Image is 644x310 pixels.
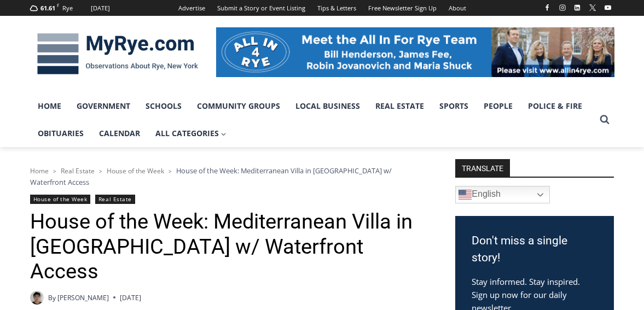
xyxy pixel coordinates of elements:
a: Real Estate [368,92,432,120]
a: Real Estate [61,166,95,176]
a: [PERSON_NAME] [57,293,109,302]
h1: House of the Week: Mediterranean Villa in [GEOGRAPHIC_DATA] w/ Waterfront Access [30,209,427,284]
a: Instagram [556,1,569,14]
a: Calendar [91,120,148,147]
strong: TRANSLATE [455,159,510,177]
a: Local Business [288,92,368,120]
img: All in for Rye [216,27,614,77]
a: House of the Week [107,166,164,176]
h3: Don't miss a single story! [472,232,597,267]
a: House of the Week [30,195,91,204]
a: Facebook [541,1,554,14]
a: People [476,92,520,120]
a: Author image [30,291,44,305]
a: Community Groups [189,92,288,120]
a: Linkedin [571,1,584,14]
nav: Breadcrumbs [30,165,427,188]
div: Rye [62,3,73,13]
a: Home [30,166,49,176]
a: Sports [432,92,476,120]
a: English [455,186,550,203]
span: 61.61 [40,4,55,12]
a: YouTube [601,1,614,14]
span: By [48,293,56,303]
nav: Primary Navigation [30,92,595,148]
a: Government [69,92,138,120]
img: en [459,188,472,201]
div: [DATE] [91,3,110,13]
span: > [169,167,172,175]
a: Obituaries [30,120,91,147]
button: View Search Form [595,110,614,130]
a: Schools [138,92,189,120]
span: F [57,2,59,8]
a: All Categories [148,120,234,147]
span: > [53,167,56,175]
time: [DATE] [120,293,141,303]
span: House of the Week: Mediterranean Villa in [GEOGRAPHIC_DATA] w/ Waterfront Access [30,166,392,186]
a: X [586,1,599,14]
img: Patel, Devan - bio cropped 200x200 [30,291,44,305]
img: MyRye.com [30,26,205,83]
span: All Categories [155,127,227,139]
span: > [99,167,102,175]
a: Police & Fire [520,92,590,120]
a: Real Estate [95,195,135,204]
a: Home [30,92,69,120]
